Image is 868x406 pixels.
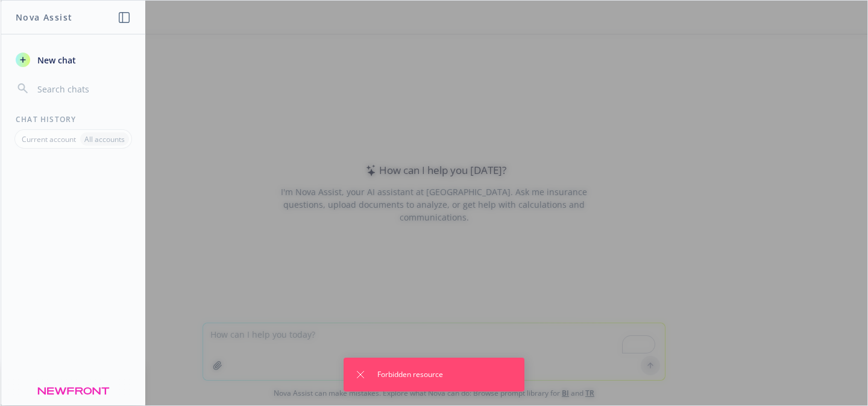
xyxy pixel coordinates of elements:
button: New chat [11,49,136,71]
p: All accounts [84,134,125,144]
span: Forbidden resource [377,369,443,380]
h1: Nova Assist [16,11,72,24]
p: Current account [22,134,76,144]
input: Search chats [35,80,131,97]
div: Chat History [1,114,145,124]
button: Dismiss notification [353,367,368,382]
span: New chat [35,54,76,66]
